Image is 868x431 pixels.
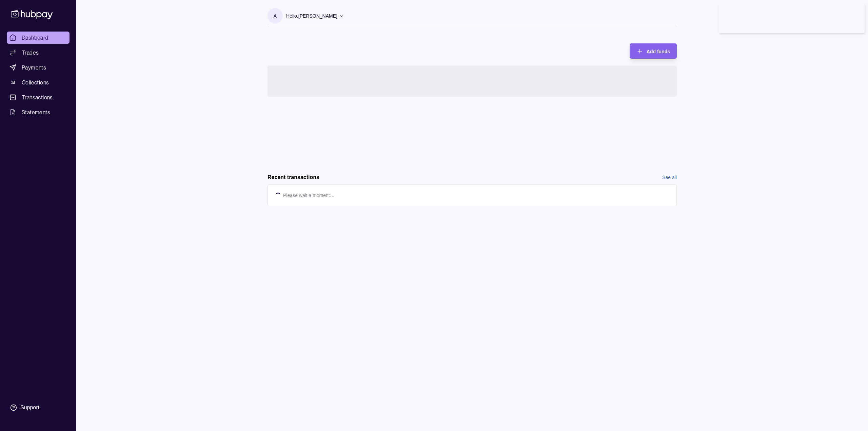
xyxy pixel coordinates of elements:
a: Transactions [7,91,70,103]
a: Payments [7,61,70,74]
span: Dashboard [22,34,48,42]
a: Collections [7,76,70,89]
a: See all [662,174,677,181]
span: Transactions [22,93,53,101]
span: Trades [22,48,39,57]
span: Payments [22,63,46,72]
div: Support [20,404,39,411]
button: Add funds [630,43,677,59]
span: Statements [22,108,50,116]
span: Collections [22,78,49,86]
a: Support [7,400,70,415]
a: Dashboard [7,32,70,44]
p: Hello, [PERSON_NAME] [286,12,337,20]
a: Statements [7,106,70,118]
h2: Recent transactions [268,174,319,181]
a: Trades [7,46,70,59]
p: A [274,12,277,20]
span: Add funds [647,49,670,54]
p: Please wait a moment… [283,192,335,199]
